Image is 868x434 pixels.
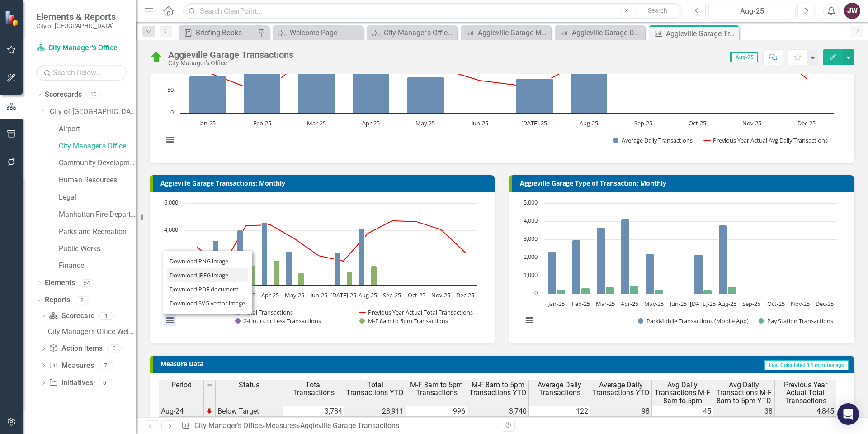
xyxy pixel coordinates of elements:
h3: Measure Data [160,360,390,367]
text: Nov-25 [791,300,810,308]
button: Show Previous Year Actual Total Transactions [359,308,474,316]
div: Chart. Highcharts interactive chart. [518,199,845,334]
path: Feb-25, 2,952. ParkMobile Transactions (Mobile App). [572,240,581,294]
div: 54 [80,279,94,287]
div: 0 [107,345,122,353]
text: May-25 [415,119,435,127]
span: Last Calculated 14 minutes ago [764,360,849,370]
text: Mar-25 [596,300,615,308]
input: Search ClearPoint... [183,3,682,19]
text: Apr-25 [261,291,279,299]
text: 50 [167,86,174,94]
span: Total Transactions [285,381,342,397]
td: 122 [529,406,590,417]
td: 71 [652,417,713,427]
text: Oct-25 [767,300,785,308]
div: 7 [99,362,113,369]
td: 3,740 [467,406,529,417]
a: Public Works [59,244,136,254]
td: Sep-24 [159,417,204,427]
span: Aug-25 [730,52,758,62]
path: Feb-25, 116. Average Daily Transactions. [244,61,281,113]
a: Aggieville Garage Monthly Permits Issued [463,27,549,38]
path: Jul-25, 2,388. Total Transactions. [335,253,340,286]
span: Status [239,381,259,389]
path: Jul-25, 77. Average Daily Transactions. [516,78,553,113]
a: Initiatives [49,378,93,388]
a: Human Resources [59,175,136,186]
text: Oct-25 [689,119,706,127]
text: Dec-25 [797,119,816,127]
div: Aggieville Garage Transactions [666,28,737,39]
span: M-F 8am to 5pm Transactions YTD [469,381,527,397]
div: City Manager's Office Welcome Page [48,328,136,336]
span: M-F 8am to 5pm Transactions [408,381,465,397]
a: City Manager's Office [36,43,127,53]
td: 4,714 [283,417,344,427]
path: Feb-25, 301. Pay Station Transactions. [581,288,590,294]
path: Jan-25, 2,303. ParkMobile Transactions (Mobile App). [548,252,557,294]
text: Apr-25 [362,119,380,127]
text: 5,000 [524,198,538,206]
text: Aug-25 [359,291,377,299]
a: City Manager's Office Welcome Page [46,324,136,339]
text: Jun-25 [310,291,327,299]
td: 43 [713,417,775,427]
path: Aug-25, 1,398. M-F 8am to 5pm Transactions. [371,266,377,286]
div: Chart. Highcharts interactive chart. [159,18,845,154]
text: Jan-25 [198,119,216,127]
svg: Interactive chart [518,199,841,334]
span: Average Daily Transactions [531,381,588,397]
td: 996 [406,406,467,417]
small: City of [GEOGRAPHIC_DATA] [36,22,116,29]
a: City of [GEOGRAPHIC_DATA] [50,107,136,117]
td: 38 [713,406,775,417]
a: Scorecard [49,311,94,321]
a: Reports [45,295,70,305]
li: Download JPEG image [167,268,248,282]
div: Briefing Books [196,27,255,38]
path: Jan-25, 242. Pay Station Transactions. [557,290,566,294]
path: May-25, 80. Average Daily Transactions. [407,77,444,113]
a: Airport [59,124,136,134]
div: Aggieville Garage Monthly Permits Issued [478,27,549,38]
span: Previous Year Actual Total Transactions [777,381,834,405]
text: Aug-25 [718,300,736,308]
span: Average Daily Transactions YTD [592,381,650,397]
button: View chart menu, Chart [164,134,176,146]
path: Jan-25, 82. Average Daily Transactions. [189,76,226,113]
div: Chart. Highcharts interactive chart. [159,199,486,334]
path: Aug-25, 4,171. Total Transactions. [359,229,365,286]
input: Search Below... [36,65,127,81]
td: 3,784 [283,406,344,417]
path: Apr-25, 4,106. ParkMobile Transactions (Mobile App). [621,219,630,294]
path: Apr-25, 153. Average Daily Transactions. [353,44,390,113]
text: Feb-25 [572,300,590,308]
a: Scorecards [45,90,82,100]
img: On Target [149,50,164,65]
svg: Interactive chart [159,199,482,334]
div: Open Intercom Messenger [837,403,859,425]
text: Jun-25 [471,119,488,127]
a: Finance [59,261,136,271]
a: Community Development [59,158,136,168]
div: Aggieville Garage Dwell Time [572,27,643,38]
text: 3,000 [524,234,538,243]
td: 157 [529,417,590,427]
path: May-25, 246. Pay Station Transactions. [655,290,663,294]
div: 10 [86,91,101,99]
img: TnMDeAgwAPMxUmUi88jYAAAAAElFTkSuQmCC [206,407,213,415]
div: Welcome Page [290,27,361,38]
td: 23,911 [344,406,406,417]
text: Apr-25 [621,300,638,308]
a: Aggieville Garage Dwell Time [557,27,643,38]
svg: Interactive chart [159,18,838,154]
td: Aug-24 [159,406,204,417]
text: Dec-25 [456,291,474,299]
path: Mar-25, 3,654. ParkMobile Transactions (Mobile App). [597,228,605,294]
a: City Manager's Office [59,141,136,152]
a: Manhattan Fire Department [59,210,136,220]
text: 2,000 [524,253,538,261]
a: City Manager's Office [194,421,262,430]
button: Aug-25 [708,3,795,19]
